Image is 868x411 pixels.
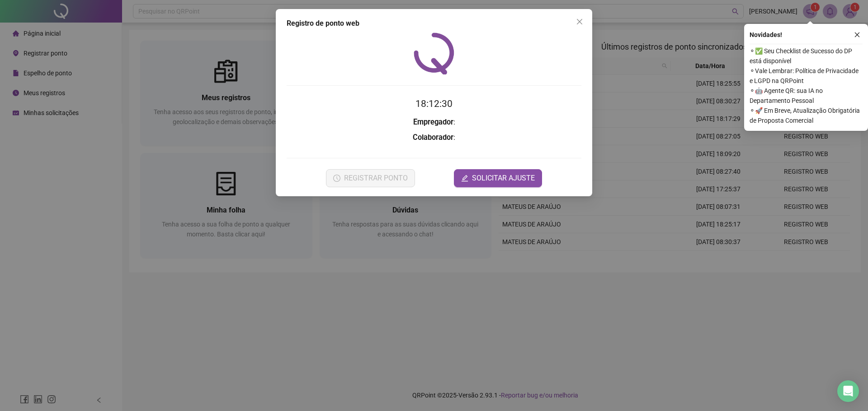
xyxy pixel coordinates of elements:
[750,46,863,66] span: ⚬ ✅ Seu Checklist de Sucesso do DP está disponível
[415,98,453,109] time: 18:12:30
[414,32,454,74] img: QRPoint
[454,169,542,187] button: editSOLICITAR AJUSTE
[576,18,583,25] span: close
[413,118,453,126] strong: Empregador
[750,86,863,106] span: ⚬ 🤖 Agente QR: sua IA no Departamento Pessoal
[750,30,782,40] span: Novidades !
[472,173,535,184] span: SOLICITAR AJUSTE
[837,380,859,402] div: Open Intercom Messenger
[287,18,581,29] div: Registro de ponto web
[572,14,587,29] button: Close
[287,132,581,143] h3: :
[287,116,581,128] h3: :
[413,133,453,142] strong: Colaborador
[326,169,415,187] button: REGISTRAR PONTO
[854,32,860,38] span: close
[750,66,863,86] span: ⚬ Vale Lembrar: Política de Privacidade e LGPD na QRPoint
[461,175,468,182] span: edit
[750,106,863,125] span: ⚬ 🚀 Em Breve, Atualização Obrigatória de Proposta Comercial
